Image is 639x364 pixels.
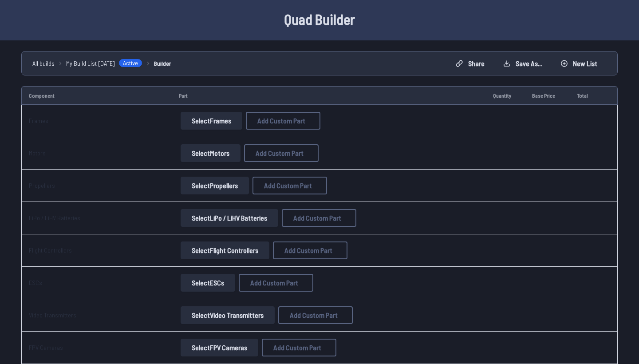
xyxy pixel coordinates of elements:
td: Quantity [486,86,525,105]
span: Add Custom Part [257,117,305,124]
span: My Build List [DATE] [66,59,115,68]
a: Video Transmitters [29,311,76,319]
button: Add Custom Part [273,241,347,259]
a: SelectPropellers [179,177,251,194]
button: Save as... [496,56,549,71]
button: SelectMotors [181,144,241,162]
a: All builds [32,59,55,68]
a: ESCs [29,279,42,286]
h1: Quad Builder [35,8,603,30]
button: SelectVideo Transmitters [181,306,275,324]
button: Add Custom Part [262,339,336,356]
span: Add Custom Part [284,247,332,254]
span: Add Custom Part [273,344,321,351]
button: Add Custom Part [278,306,353,324]
a: Flight Controllers [29,246,72,254]
span: Add Custom Part [290,312,338,319]
a: FPV Cameras [29,344,63,351]
td: Total [570,86,600,105]
button: Add Custom Part [282,209,356,227]
td: Base Price [525,86,570,105]
a: SelectFPV Cameras [179,339,260,356]
span: Add Custom Part [264,182,312,189]
button: SelectFPV Cameras [181,339,258,356]
button: Add Custom Part [252,177,327,194]
span: Add Custom Part [250,279,298,286]
a: SelectFlight Controllers [179,241,271,259]
button: SelectESCs [181,274,235,292]
a: LiPo / LiHV Batteries [29,214,80,222]
td: Part [172,86,485,105]
button: SelectFrames [181,112,242,130]
td: Component [21,86,172,105]
a: SelectMotors [179,144,242,162]
span: Active [118,59,142,67]
a: Frames [29,117,48,124]
a: SelectFrames [179,112,244,130]
a: Builder [154,59,171,68]
a: My Build List [DATE]Active [66,59,142,68]
button: New List [553,56,605,71]
button: Add Custom Part [239,274,313,292]
button: SelectFlight Controllers [181,241,269,259]
button: SelectLiPo / LiHV Batteries [181,209,278,227]
a: Propellers [29,182,55,189]
a: Motors [29,149,46,157]
button: SelectPropellers [181,177,249,194]
button: Share [448,56,492,71]
button: Add Custom Part [246,112,320,130]
a: SelectESCs [179,274,237,292]
a: SelectVideo Transmitters [179,306,276,324]
button: Add Custom Part [244,144,319,162]
span: Add Custom Part [293,214,341,222]
span: Add Custom Part [256,150,304,157]
a: SelectLiPo / LiHV Batteries [179,209,280,227]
